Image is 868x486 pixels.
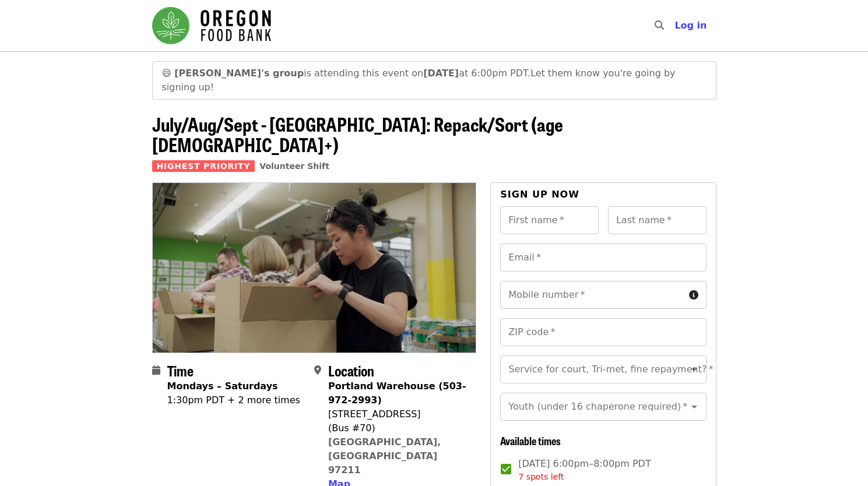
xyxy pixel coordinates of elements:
[674,20,707,31] span: Log in
[167,381,278,392] strong: Mondays – Saturdays
[500,318,706,346] input: ZIP code
[328,407,467,421] div: [STREET_ADDRESS]
[174,68,304,79] strong: [PERSON_NAME]'s group
[314,365,321,376] i: map-marker-alt icon
[153,183,476,352] img: July/Aug/Sept - Portland: Repack/Sort (age 8+) organized by Oregon Food Bank
[500,206,599,234] input: First name
[167,360,194,381] span: Time
[518,457,651,483] span: [DATE] 6:00pm–8:00pm PDT
[500,281,684,309] input: Mobile number
[686,399,702,415] button: Open
[152,365,160,376] i: calendar icon
[686,361,702,378] button: Open
[328,421,467,435] div: (Bus #70)
[665,14,716,37] button: Log in
[162,68,172,79] span: grinning face emoji
[671,12,680,40] input: Search
[152,7,271,44] img: Oregon Food Bank - Home
[689,290,698,301] i: circle-info icon
[608,206,707,234] input: Last name
[328,436,441,476] a: [GEOGRAPHIC_DATA], [GEOGRAPHIC_DATA] 97211
[500,189,579,200] span: Sign up now
[152,110,563,158] span: July/Aug/Sept - [GEOGRAPHIC_DATA]: Repack/Sort (age [DEMOGRAPHIC_DATA]+)
[500,244,706,272] input: Email
[328,360,374,381] span: Location
[423,68,459,79] strong: [DATE]
[328,381,466,406] strong: Portland Warehouse (503-972-2993)
[655,20,664,31] i: search icon
[259,161,329,171] a: Volunteer Shift
[174,68,530,79] span: is attending this event on at 6:00pm PDT.
[152,160,255,172] span: Highest Priority
[518,472,564,481] span: 7 spots left
[167,393,300,407] div: 1:30pm PDT + 2 more times
[500,433,561,448] span: Available times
